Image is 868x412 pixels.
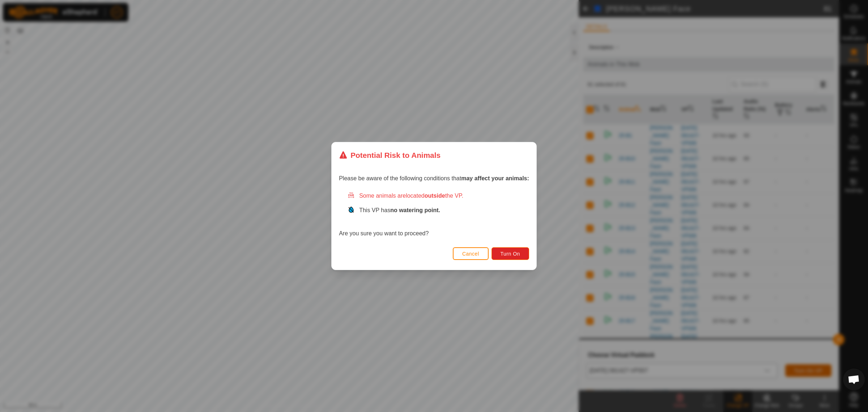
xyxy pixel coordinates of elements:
[339,150,441,161] div: Potential Risk to Animals
[843,369,865,390] div: Open chat
[492,247,529,260] button: Turn On
[339,192,529,238] div: Are you sure you want to proceed?
[501,251,520,257] span: Turn On
[390,207,440,213] strong: no watering point.
[348,192,529,200] div: Some animals are
[461,175,529,181] strong: may affect your animals:
[462,251,479,257] span: Cancel
[359,207,440,213] span: This VP has
[406,193,463,199] span: located the VP.
[453,247,489,260] button: Cancel
[339,175,529,181] span: Please be aware of the following conditions that
[425,193,445,199] strong: outside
